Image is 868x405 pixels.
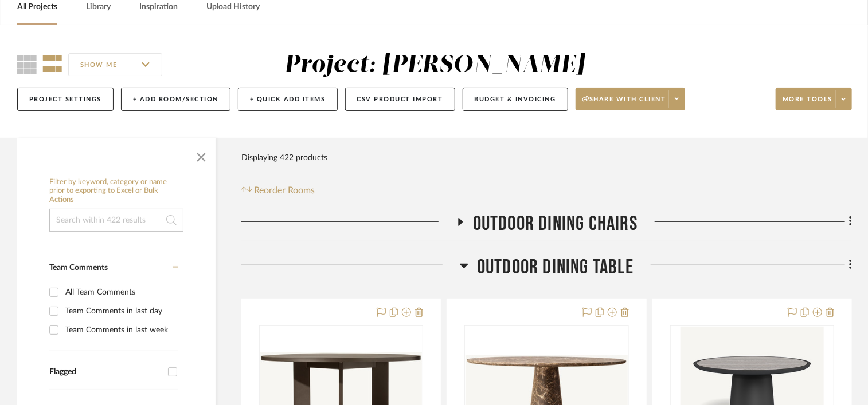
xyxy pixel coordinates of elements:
button: Reorder Rooms [241,184,315,197]
div: Team Comments in last day [65,302,175,320]
div: Team Comments in last week [65,321,175,339]
button: More tools [776,88,852,110]
h6: Filter by keyword, category or name prior to exporting to Excel or Bulk Actions [49,178,183,205]
span: Share with client [582,95,666,112]
span: Outdoor Dining Chairs [473,212,638,236]
span: More tools [783,95,832,112]
button: CSV Product Import [345,88,455,111]
span: Outdoor Dining Table [477,255,634,280]
button: + Quick Add Items [238,88,338,111]
button: Close [190,144,213,166]
span: Reorder Rooms [255,184,315,197]
button: Share with client [576,88,686,110]
div: Project: [PERSON_NAME] [284,53,585,77]
span: Team Comments [49,264,108,272]
input: Search within 422 results [49,209,183,232]
button: Project Settings [17,88,114,111]
div: Displaying 422 products [241,146,327,169]
button: Budget & Invoicing [463,88,568,111]
button: + Add Room/Section [121,88,230,111]
div: All Team Comments [65,283,175,301]
div: Flagged [49,367,162,377]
